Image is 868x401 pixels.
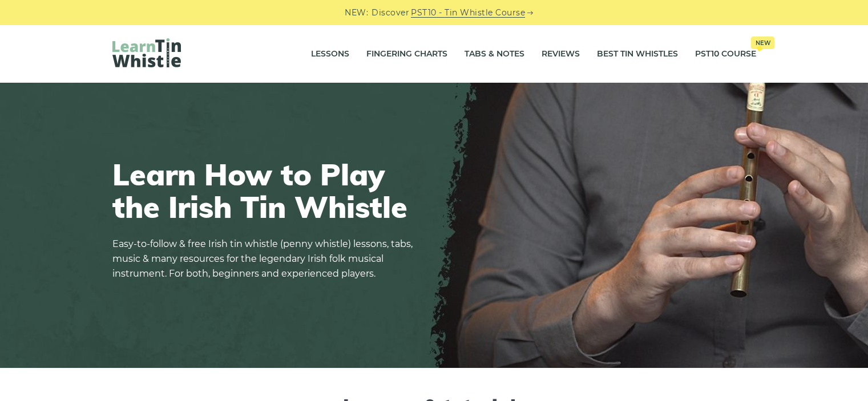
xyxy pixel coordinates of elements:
[311,40,349,68] a: Lessons
[597,40,678,68] a: Best Tin Whistles
[112,158,421,223] h1: Learn How to Play the Irish Tin Whistle
[542,40,580,68] a: Reviews
[112,237,421,281] p: Easy-to-follow & free Irish tin whistle (penny whistle) lessons, tabs, music & many resources for...
[751,37,774,49] span: New
[695,40,756,68] a: PST10 CourseNew
[112,38,181,67] img: LearnTinWhistle.com
[465,40,524,68] a: Tabs & Notes
[366,40,447,68] a: Fingering Charts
